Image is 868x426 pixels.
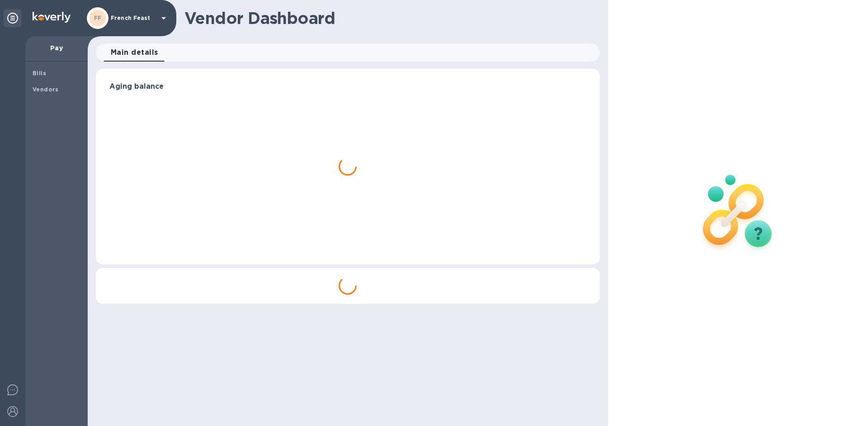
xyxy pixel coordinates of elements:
span: Main details [111,46,158,59]
b: FF [94,14,102,21]
img: Logo [33,12,71,23]
p: Pay [33,43,80,53]
h3: Aging balance [109,82,586,91]
div: Unpin categories [4,9,22,27]
h1: Vendor Dashboard [184,9,594,28]
b: Bills [33,70,46,77]
p: French Feast [111,15,156,21]
b: Vendors [33,86,59,93]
